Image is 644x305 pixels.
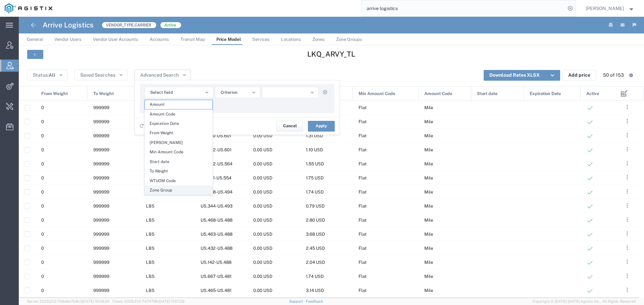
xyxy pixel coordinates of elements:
span: . . . [627,286,628,294]
span: Mile [424,218,433,223]
span: 0.00 USD [253,274,272,279]
span: 999999 [93,105,109,110]
button: ... [623,285,632,295]
span: 999999 [93,189,109,195]
span: Flat [359,204,367,209]
span: . . . [627,117,628,125]
span: 1.31 USD [306,133,323,138]
span: 0 [41,175,44,180]
span: 1.55 USD [306,161,324,166]
span: . . . [627,103,628,111]
span: Zones [312,37,325,42]
span: [DATE] 10:09:35 [82,299,109,303]
span: Mile [424,175,433,180]
span: Services [252,37,270,42]
span: 3.68 USD [306,232,325,237]
span: LBS [146,218,155,223]
span: US.770-US.601 [201,133,231,138]
span: . . . [627,159,628,167]
span: 0 [41,288,44,293]
button: ... [623,159,632,168]
span: 0.00 USD [253,288,272,293]
span: Start date [145,157,212,166]
span: Mile [424,232,433,237]
span: 0 [41,274,44,279]
span: Criterion [221,89,237,96]
button: ... [623,257,632,266]
span: . . . [627,244,628,252]
span: LBS [146,274,155,279]
span: 999999 [93,260,109,265]
span: 999999 [93,218,109,223]
span: Mile [424,189,433,195]
span: US.465-US.481 [201,288,231,293]
button: ... [623,131,632,140]
span: 0.00 USD [253,260,272,265]
span: US.344-US.493 [201,204,232,209]
span: 999999 [93,119,109,124]
span: US.432-US.564 [201,161,232,166]
span: 0.00 USD [253,147,272,152]
span: US.463-US.488 [201,232,232,237]
span: Flat [359,232,367,237]
span: Zone Group [145,186,212,195]
span: To Weight [145,167,212,175]
span: Transit Map [180,37,205,42]
span: . . . [627,173,628,181]
span: Vendor Users [54,37,82,42]
span: . . . [627,216,628,224]
span: US.667-US.481 [201,274,231,279]
button: ... [623,117,632,126]
span: . . . [627,145,628,153]
span: To Weight [93,87,114,101]
button: Status:All [27,70,67,80]
span: Flat [359,161,367,166]
span: Expiration Date [530,87,561,101]
span: US.641-US.554 [201,175,231,180]
span: 0 [41,147,44,152]
span: 999999 [93,133,109,138]
span: 0 [41,161,44,166]
span: 0 [41,204,44,209]
span: Amount [145,100,212,109]
span: LBS [146,288,155,293]
div: 50 of 153 [603,72,624,79]
span: 0.00 USD [253,175,272,180]
button: Select field [145,87,213,98]
span: US.302-US.601 [201,147,231,152]
span: 0.00 USD [253,204,272,209]
span: . . . [627,131,628,139]
span: 0 [41,133,44,138]
span: 999999 [93,288,109,293]
span: [PERSON_NAME] [145,138,212,147]
span: Min Amount Code [359,87,395,101]
span: 0.00 USD [253,232,272,237]
span: WTUOM Code [145,176,212,185]
button: ... [623,229,632,238]
span: 999999 [93,161,109,166]
span: 999999 [93,232,109,237]
span: Kayla Donahue [586,5,624,12]
span: LBS [146,204,155,209]
a: Feedback [306,299,323,303]
span: Mile [424,246,433,251]
h4: LKQ_ARVY_TL [232,50,430,58]
span: Server: 2025.21.0-769a9a7b8c3 [27,299,109,303]
button: [PERSON_NAME] [585,4,635,12]
span: Flat [359,260,367,265]
input: Search for shipment number, reference number [362,0,566,16]
span: All [49,72,55,78]
span: From Weight [41,87,68,101]
span: . . . [627,202,628,210]
span: Flat [359,119,367,124]
span: 0 [41,260,44,265]
span: Flat [359,147,367,152]
span: 0 [41,218,44,223]
button: ... [623,243,632,252]
span: US.432-US.488 [201,246,232,251]
button: ... [623,187,632,196]
span: 2.80 USD [306,218,325,223]
span: LBS [146,246,155,251]
span: 0 [41,119,44,124]
button: Cancel [276,121,303,132]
